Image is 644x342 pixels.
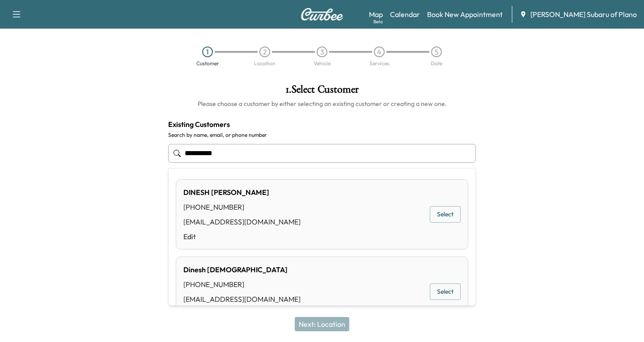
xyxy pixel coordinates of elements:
div: 4 [374,46,385,57]
div: 5 [431,46,442,57]
div: DINESH [PERSON_NAME] [183,187,301,198]
div: [PHONE_NUMBER] [183,202,301,212]
div: Date [431,61,442,66]
h6: Please choose a customer by either selecting an existing customer or creating a new one. [168,99,476,108]
span: [PERSON_NAME] Subaru of Plano [530,9,637,20]
div: Services [369,61,389,66]
div: Dinesh [DEMOGRAPHIC_DATA] [183,264,301,275]
a: Edit [183,231,301,242]
button: Select [430,283,461,300]
button: Select [430,206,461,223]
div: Location [254,61,275,66]
div: 1 [202,46,213,57]
div: Beta [373,18,383,25]
div: 3 [317,46,327,57]
div: [EMAIL_ADDRESS][DOMAIN_NAME] [183,216,301,227]
a: MapBeta [369,9,383,20]
h1: 1 . Select Customer [168,84,476,99]
div: [EMAIL_ADDRESS][DOMAIN_NAME] [183,294,301,304]
h4: Existing Customers [168,119,476,130]
div: [PHONE_NUMBER] [183,279,301,290]
a: Calendar [390,9,420,20]
label: Search by name, email, or phone number [168,131,476,139]
div: 2 [259,46,270,57]
div: Vehicle [314,61,330,66]
a: Book New Appointment [427,9,503,20]
div: Customer [196,61,219,66]
img: Curbee Logo [301,8,343,21]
